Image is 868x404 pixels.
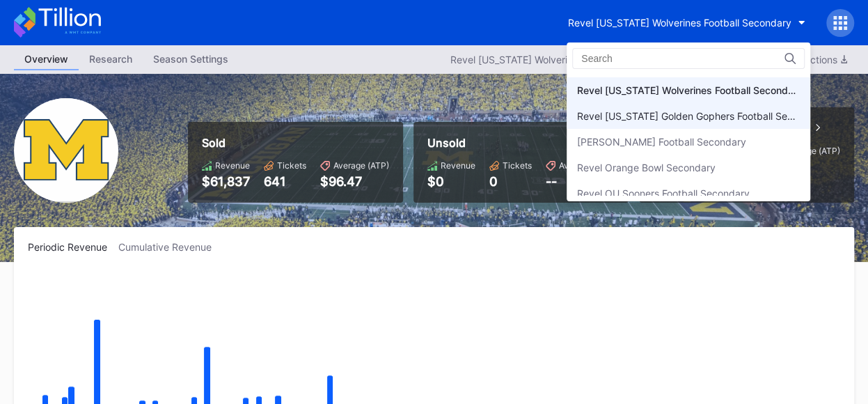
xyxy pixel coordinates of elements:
div: Revel Orange Bowl Secondary [577,162,716,173]
div: Revel OU Sooners Football Secondary [577,187,750,199]
div: Revel [US_STATE] Golden Gophers Football Secondary [577,110,800,122]
div: [PERSON_NAME] Football Secondary [577,136,746,148]
div: Revel [US_STATE] Wolverines Football Secondary [577,84,800,96]
input: Search [581,53,703,64]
